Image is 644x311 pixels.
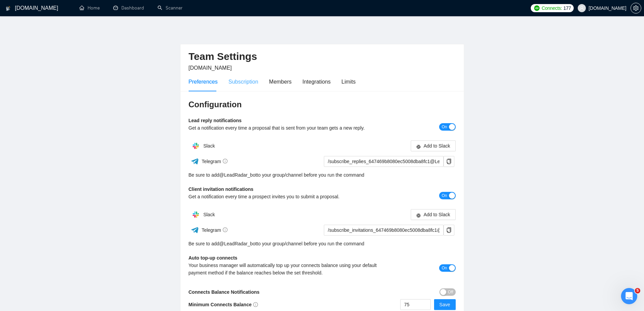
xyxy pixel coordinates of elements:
[439,301,450,308] span: Save
[219,240,257,247] a: @LeadRadar_bot
[189,139,202,153] img: hpQkSZIkSZIkSZIkSZIkSZIkSZIkSZIkSZIkSZIkSZIkSZIkSZIkSZIkSZIkSZIkSZIkSZIkSZIkSZIkSZIkSZIkSZIkSZIkS...
[416,144,421,149] span: slack
[223,227,228,232] span: info-circle
[219,171,257,179] a: @LeadRadar_bot
[424,142,450,150] span: Add to Slack
[79,5,100,11] a: homeHome
[444,156,454,167] button: copy
[621,288,637,304] iframe: Intercom live chat
[189,171,456,179] div: Be sure to add to your group/channel before you run the command
[189,289,260,295] b: Connects Balance Notifications
[269,77,292,86] div: Members
[189,118,242,123] b: Lead reply notifications
[411,140,456,151] button: slackAdd to Slack
[444,227,454,233] span: copy
[542,4,562,12] span: Connects:
[444,225,454,236] button: copy
[113,5,144,11] a: dashboardDashboard
[442,123,447,131] span: On
[201,159,228,164] span: Telegram
[635,288,640,293] span: 5
[189,193,389,200] div: Get a notification every time a prospect invites you to submit a proposal.
[189,262,389,276] div: Your business manager will automatically top up your connects balance using your default payment ...
[158,5,183,11] a: searchScanner
[223,159,228,163] span: info-circle
[201,227,228,233] span: Telegram
[630,3,641,14] button: setting
[191,157,199,165] img: ww3wtPAAAAAElFTkSuQmCC
[564,4,571,12] span: 177
[303,77,331,86] div: Integrations
[442,264,447,272] span: On
[630,5,641,11] a: setting
[189,255,238,261] b: Auto top-up connects
[434,299,456,310] button: Save
[189,240,456,247] div: Be sure to add to your group/channel before you run the command
[189,99,456,110] h3: Configuration
[229,77,258,86] div: Subscription
[534,5,540,11] img: upwork-logo.png
[341,77,356,86] div: Limits
[6,3,10,14] img: logo
[189,302,258,307] b: Minimum Connects Balance
[579,6,584,10] span: user
[203,143,215,149] span: Slack
[189,186,254,192] b: Client invitation notifications
[448,288,453,296] span: Off
[191,226,199,234] img: ww3wtPAAAAAElFTkSuQmCC
[189,65,232,71] span: [DOMAIN_NAME]
[416,213,421,218] span: slack
[424,211,450,218] span: Add to Slack
[189,50,456,64] h2: Team Settings
[411,209,456,220] button: slackAdd to Slack
[189,208,202,221] img: hpQkSZIkSZIkSZIkSZIkSZIkSZIkSZIkSZIkSZIkSZIkSZIkSZIkSZIkSZIkSZIkSZIkSZIkSZIkSZIkSZIkSZIkSZIkSZIkS...
[203,212,215,217] span: Slack
[189,77,218,86] div: Preferences
[189,124,389,132] div: Get a notification every time a proposal that is sent from your team gets a new reply.
[253,302,258,307] span: info-circle
[442,192,447,199] span: On
[444,159,454,164] span: copy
